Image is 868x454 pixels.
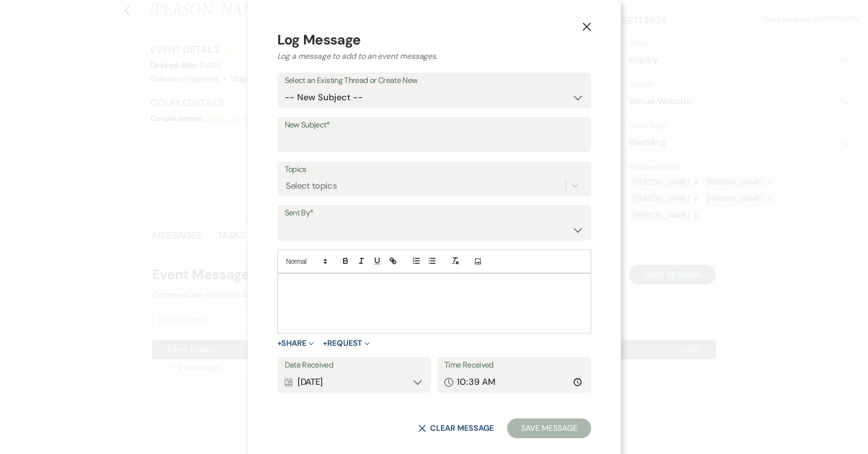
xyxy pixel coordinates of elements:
button: Request [323,339,370,347]
p: Log Message [277,30,591,50]
label: Date Received [285,358,424,372]
p: Log a message to add to an event messages. [277,50,591,62]
button: Clear message [418,424,493,432]
label: Select an Existing Thread or Create New [285,74,584,88]
label: New Subject* [285,118,584,132]
button: Share [277,339,314,347]
label: Topics [285,163,584,177]
div: Select topics [286,179,337,193]
label: Sent By* [285,206,584,220]
span: + [277,339,282,347]
button: Save Message [507,418,591,438]
div: [DATE] [285,372,424,392]
span: + [323,339,327,347]
label: Time Received [444,358,584,372]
